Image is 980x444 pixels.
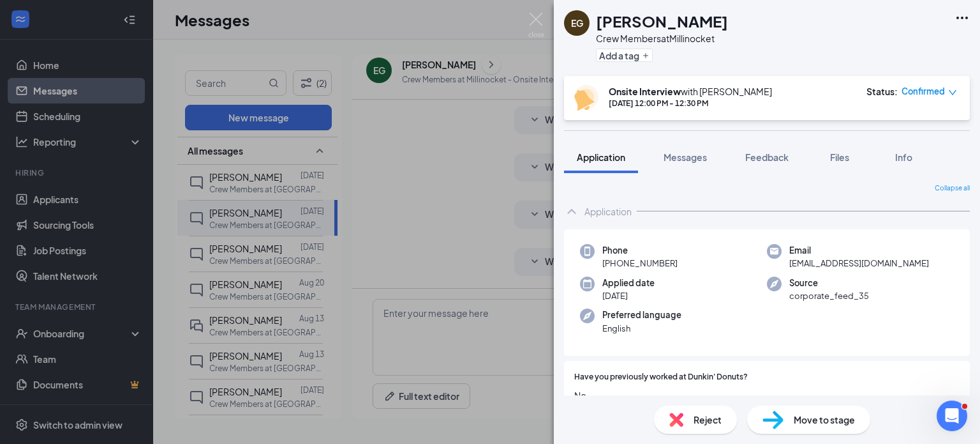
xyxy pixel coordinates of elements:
b: Onsite Interview [609,86,681,97]
svg: Ellipses [954,10,970,26]
button: PlusAdd a tag [596,49,653,62]
div: Status : [866,85,898,98]
span: down [948,88,957,97]
div: EG [571,17,583,29]
span: Info [895,151,912,163]
div: Crew Members at Millinocket [596,32,728,45]
span: [PHONE_NUMBER] [602,257,678,270]
div: [DATE] 12:00 PM - 12:30 PM [609,98,772,109]
span: No [574,388,960,402]
span: Reject [694,413,722,427]
svg: Plus [642,52,650,59]
span: Messages [664,151,707,163]
span: Files [830,151,849,163]
span: English [602,322,681,335]
span: corporate_feed_35 [789,289,869,302]
svg: ChevronUp [564,204,579,219]
div: Application [584,205,632,218]
span: Application [577,151,625,163]
span: Applied date [602,277,655,289]
span: Preferred language [602,309,681,321]
div: with [PERSON_NAME] [609,85,772,98]
span: [EMAIL_ADDRESS][DOMAIN_NAME] [789,257,929,270]
span: Collapse all [935,183,970,194]
span: Phone [602,244,678,257]
iframe: Intercom live chat [937,401,967,431]
span: Move to stage [794,413,855,427]
span: Email [789,244,929,257]
span: [DATE] [602,289,655,302]
span: Confirmed [902,85,945,98]
h1: [PERSON_NAME] [596,10,728,32]
span: Have you previously worked at Dunkin' Donuts? [574,371,748,383]
span: Feedback [745,151,789,163]
span: Source [789,277,869,289]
